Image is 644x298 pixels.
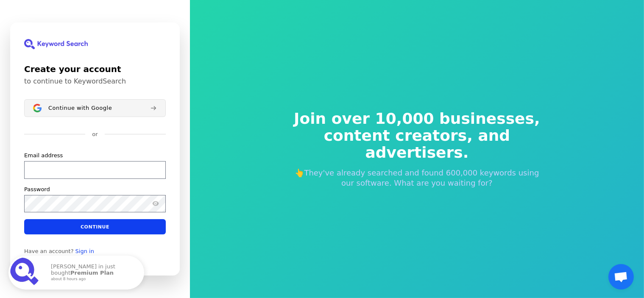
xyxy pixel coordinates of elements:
[48,105,112,111] span: Continue with Google
[10,257,41,288] img: Premium Plan
[51,264,136,281] p: [PERSON_NAME] in just bought
[608,264,634,290] a: 开放式聊天
[24,152,63,159] label: Email address
[92,131,98,138] p: or
[24,219,166,234] button: Continue
[151,198,161,209] button: Show password
[24,186,50,193] label: Password
[33,104,42,112] img: Sign in with Google
[24,248,74,255] span: Have an account?
[24,63,166,75] h1: Create your account
[288,127,546,161] span: content creators, and advertisers.
[288,110,546,127] span: Join over 10,000 businesses,
[288,168,546,188] p: 👆They've already searched and found 600,000 keywords using our software. What are you waiting for?
[75,248,94,255] a: Sign in
[24,99,166,117] button: Sign in with GoogleContinue with Google
[24,39,88,49] img: KeywordSearch
[24,77,166,86] p: to continue to KeywordSearch
[51,277,133,281] small: about 8 hours ago
[70,270,114,276] strong: Premium Plan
